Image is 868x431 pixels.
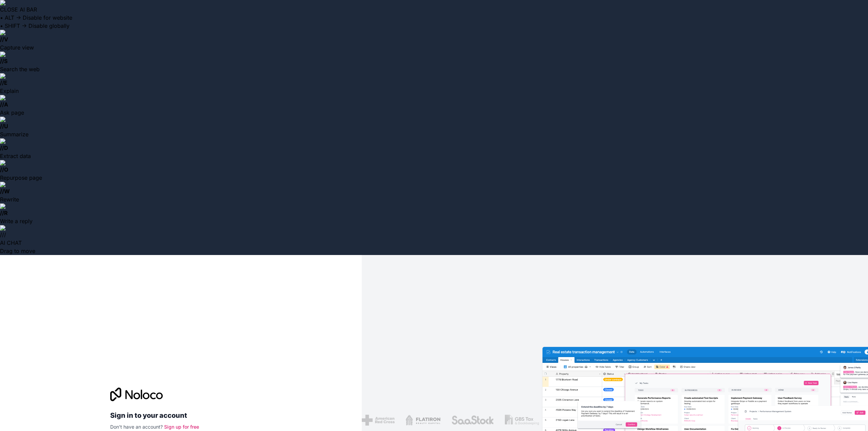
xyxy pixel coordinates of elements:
[110,424,163,430] span: Don't have an account?
[110,409,251,422] h2: Sign in to your account
[451,415,494,426] img: /assets/saastock-C6Zbiodz.png
[164,424,199,430] a: Sign up for free
[406,415,441,426] img: /assets/flatiron-C8eUkumj.png
[362,415,395,426] img: /assets/american-red-cross-BAupjrZR.png
[505,415,539,426] img: /assets/gbstax-C-GtDUiK.png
